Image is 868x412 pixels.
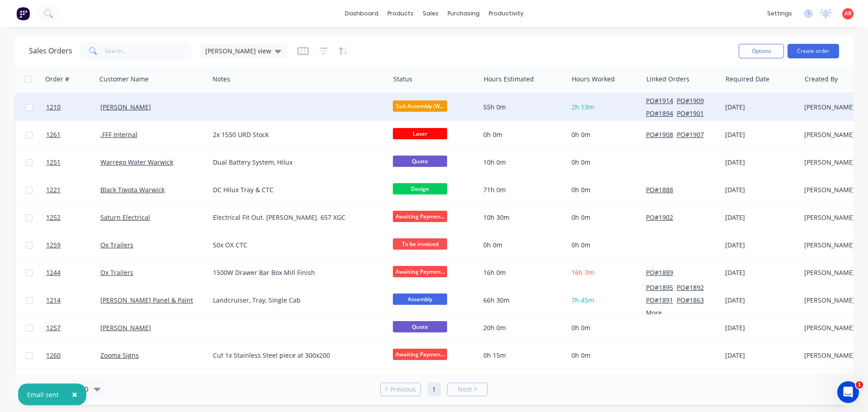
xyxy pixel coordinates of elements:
[100,158,173,166] a: Warrego Water Warwick
[100,185,165,194] a: Black Toyota Warwick
[427,383,441,396] a: Page 1 is your current page
[483,213,560,222] div: 10h 30m
[393,75,412,84] div: Status
[46,314,100,341] a: 1257
[383,7,418,20] div: products
[725,130,797,139] div: [DATE]
[484,75,534,84] div: Hours Estimated
[205,46,271,56] span: [PERSON_NAME] view
[393,183,447,194] span: Design
[677,96,704,105] button: PO#1909
[646,308,667,317] button: More...
[46,342,100,369] a: 1260
[571,185,590,194] span: 0h 0m
[483,323,560,332] div: 20h 0m
[45,75,69,84] div: Order #
[837,381,859,403] iframe: Intercom live chat
[393,128,447,139] span: Laser
[571,241,590,249] span: 0h 0m
[46,121,100,148] a: 1261
[646,96,673,105] button: PO#1914
[677,109,704,118] button: PO#1901
[46,296,61,305] span: 1214
[571,296,594,304] span: 7h 45m
[484,7,528,20] div: productivity
[46,268,61,277] span: 1244
[677,296,704,305] button: PO#1863
[725,185,797,194] div: [DATE]
[213,185,377,194] div: DC Hilux Tray & CTC
[29,47,72,55] h1: Sales Orders
[100,323,151,332] a: [PERSON_NAME]
[100,296,193,304] a: [PERSON_NAME] Panel & Paint
[458,385,472,394] span: Next
[100,351,139,360] a: Zooma Signs
[725,103,797,112] div: [DATE]
[443,7,484,20] div: purchasing
[105,42,193,60] input: Search...
[213,296,377,305] div: Landcruiser, Tray, Single Cab
[213,241,377,250] div: 50x OX CTC
[571,213,590,222] span: 0h 0m
[340,7,383,20] a: dashboard
[27,390,59,399] div: Email sent
[418,7,443,20] div: sales
[46,351,61,360] span: 1260
[483,241,560,250] div: 0h 0m
[46,213,61,222] span: 1252
[46,232,100,259] a: 1259
[646,185,673,194] button: PO#1888
[856,381,863,388] span: 1
[725,323,797,332] div: [DATE]
[46,185,61,194] span: 1221
[646,130,673,139] button: PO#1908
[46,103,61,112] span: 1210
[16,7,30,20] img: Factory
[483,158,560,167] div: 10h 0m
[646,296,673,305] button: PO#1891
[739,44,784,58] button: Options
[393,211,447,222] span: Awaiting Paymen...
[646,213,673,222] button: PO#1902
[393,100,447,112] span: Sub Assembly (W...
[46,323,61,332] span: 1257
[213,213,377,222] div: Electrical Fit Out. [PERSON_NAME]. 657 XGC
[483,103,560,112] div: 55h 0m
[46,287,100,314] a: 1214
[571,130,590,139] span: 0h 0m
[213,268,377,277] div: 1500W Drawer Bar Box Mill Finish
[393,349,447,360] span: Awaiting Paymen...
[483,351,560,360] div: 0h 15m
[646,268,673,277] button: PO#1889
[46,158,61,167] span: 1251
[100,213,150,222] a: Saturn Electrical
[571,158,590,166] span: 0h 0m
[725,158,797,167] div: [DATE]
[725,296,797,305] div: [DATE]
[571,103,594,111] span: 2h 13m
[46,204,100,231] a: 1252
[46,176,100,204] a: 1221
[381,385,420,394] a: Previous page
[805,75,838,84] div: Created By
[571,268,594,277] span: 16h 7m
[483,296,560,305] div: 66h 30m
[213,351,377,360] div: Cut 1x Stainless Steel piece at 300x200
[763,7,797,20] div: settings
[377,383,491,396] ul: Pagination
[677,283,704,292] button: PO#1892
[46,94,100,121] a: 1210
[100,103,151,111] a: [PERSON_NAME]
[72,388,77,401] span: ×
[63,384,86,405] button: Close
[483,130,560,139] div: 0h 0m
[393,238,447,250] span: To be invoiced
[646,283,673,292] button: PO#1895
[213,158,377,167] div: Dual Battery System, Hilux
[212,75,230,84] div: Notes
[46,130,61,139] span: 1261
[393,294,447,305] span: Assembly
[788,44,839,58] button: Create order
[393,321,447,332] span: Quote
[393,156,447,167] span: Quote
